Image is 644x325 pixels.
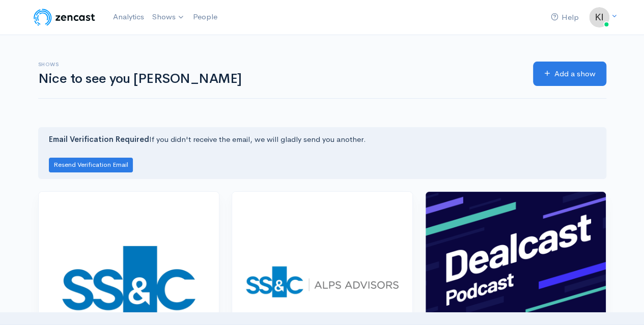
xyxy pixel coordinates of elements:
[533,62,606,86] a: Add a show
[49,158,133,172] button: Resend Verification Email
[32,7,97,27] img: ZenCast Logo
[148,6,189,28] a: Shows
[49,134,149,144] strong: Email Verification Required
[38,72,521,86] h1: Nice to see you [PERSON_NAME]
[189,6,221,28] a: People
[38,127,606,179] div: If you didn't receive the email, we will gladly send you another.
[589,7,609,27] img: ...
[38,62,521,67] h6: Shows
[547,7,583,28] a: Help
[109,6,148,28] a: Analytics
